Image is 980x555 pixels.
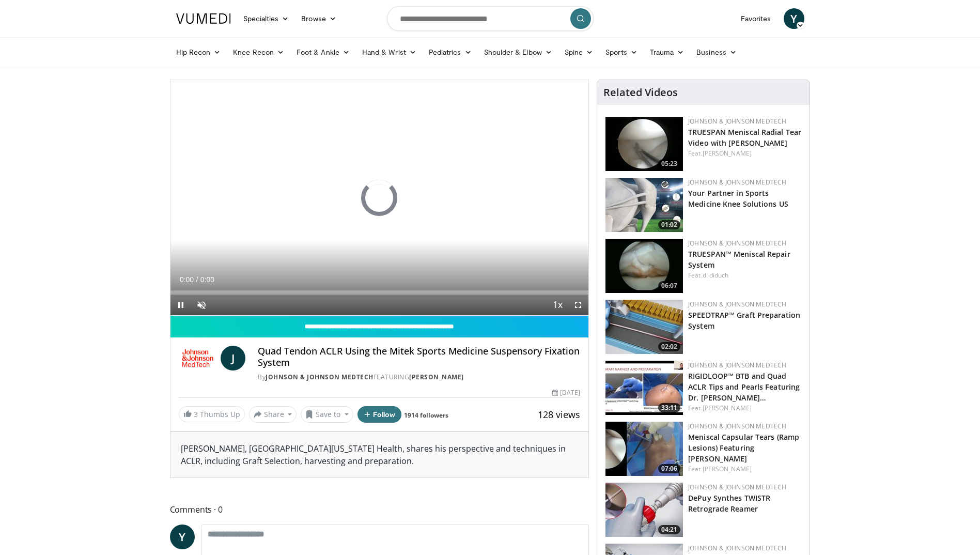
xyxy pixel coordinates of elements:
a: Pediatrics [423,42,478,63]
a: Meniscal Capsular Tears (Ramp Lesions) Featuring [PERSON_NAME] [688,432,799,464]
span: 06:07 [658,281,680,290]
a: Y [170,525,195,549]
a: Trauma [644,42,691,63]
div: Feat. [688,149,801,158]
a: [PERSON_NAME] [409,373,464,381]
img: e42d750b-549a-4175-9691-fdba1d7a6a0f.150x105_q85_crop-smart_upscale.jpg [605,239,683,293]
a: Foot & Ankle [290,42,356,63]
a: d. diduch [703,271,729,280]
div: [PERSON_NAME], [GEOGRAPHIC_DATA][US_STATE] Health, shares his perspective and techniques in ACLR,... [170,432,589,477]
img: 0543fda4-7acd-4b5c-b055-3730b7e439d4.150x105_q85_crop-smart_upscale.jpg [605,178,683,232]
img: 0c02c3d5-dde0-442f-bbc0-cf861f5c30d7.150x105_q85_crop-smart_upscale.jpg [605,422,683,476]
a: Johnson & Johnson MedTech [688,361,786,369]
span: 0:00 [200,275,214,284]
a: 04:21 [605,483,683,537]
a: 1914 followers [404,411,448,420]
span: 04:21 [658,525,680,534]
button: Playback Rate [547,295,568,315]
a: Browse [295,8,343,29]
span: 01:02 [658,220,680,229]
div: Progress Bar [170,290,589,295]
a: Hip Recon [170,42,227,63]
div: Feat. [688,465,801,474]
div: Feat. [688,404,801,413]
a: 02:02 [605,300,683,354]
span: 0:00 [180,275,194,284]
div: Feat. [688,271,801,280]
a: 06:07 [605,239,683,293]
a: Johnson & Johnson MedTech [688,544,786,552]
button: Follow [357,406,402,423]
a: 3 Thumbs Up [179,406,245,422]
a: Johnson & Johnson MedTech [688,300,786,309]
a: 07:06 [605,422,683,476]
span: 02:02 [658,342,680,351]
a: TRUESPAN™ Meniscal Repair System [688,249,790,270]
a: 33:11 [605,361,683,415]
a: Spine [558,42,599,63]
span: 05:23 [658,159,680,168]
button: Pause [170,295,191,315]
span: / [196,275,198,284]
a: [PERSON_NAME] [703,149,752,158]
span: 3 [194,409,198,419]
h4: Quad Tendon ACLR Using the Mitek Sports Medicine Suspensory Fixation System [258,346,580,368]
img: VuMedi Logo [176,13,231,24]
a: SPEEDTRAP™ Graft Preparation System [688,310,800,331]
a: Johnson & Johnson MedTech [688,117,786,126]
img: 62274247-50be-46f1-863e-89caa7806205.150x105_q85_crop-smart_upscale.jpg [605,483,683,537]
a: Specialties [237,8,295,29]
a: [PERSON_NAME] [703,465,752,473]
button: Unmute [191,295,212,315]
a: Hand & Wrist [356,42,423,63]
button: Fullscreen [568,295,588,315]
span: 128 views [538,408,580,421]
span: 07:06 [658,464,680,473]
a: RIGIDLOOP™ BTB and Quad ACLR Tips and Pearls Featuring Dr. [PERSON_NAME]… [688,371,800,403]
a: DePuy Synthes TWISTR Retrograde Reamer [688,493,770,514]
a: [PERSON_NAME] [703,404,752,412]
a: Johnson & Johnson MedTech [688,422,786,430]
input: Search topics, interventions [387,6,594,31]
a: Johnson & Johnson MedTech [266,373,374,381]
a: Johnson & Johnson MedTech [688,239,786,248]
img: Johnson & Johnson MedTech [179,346,217,371]
a: Y [784,8,804,29]
a: 05:23 [605,117,683,171]
a: Shoulder & Elbow [478,42,558,63]
a: Johnson & Johnson MedTech [688,178,786,187]
a: Your Partner in Sports Medicine Knee Solutions US [688,188,788,209]
button: Save to [301,406,353,423]
img: a46a2fe1-2704-4a9e-acc3-1c278068f6c4.150x105_q85_crop-smart_upscale.jpg [605,300,683,354]
video-js: Video Player [170,80,589,316]
a: Business [690,42,743,63]
img: a9cbc79c-1ae4-425c-82e8-d1f73baa128b.150x105_q85_crop-smart_upscale.jpg [605,117,683,171]
button: Share [249,406,297,423]
a: TRUESPAN Meniscal Radial Tear Video with [PERSON_NAME] [688,127,801,148]
a: Johnson & Johnson MedTech [688,483,786,491]
span: Comments 0 [170,503,589,516]
a: 01:02 [605,178,683,232]
a: J [221,346,245,371]
h4: Related Videos [603,86,678,99]
a: Knee Recon [227,42,290,63]
a: Sports [599,42,644,63]
a: Favorites [735,8,777,29]
span: 33:11 [658,403,680,412]
img: 4bc3a03c-f47c-4100-84fa-650097507746.150x105_q85_crop-smart_upscale.jpg [605,361,683,415]
div: By FEATURING [258,373,580,382]
div: [DATE] [552,388,580,397]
